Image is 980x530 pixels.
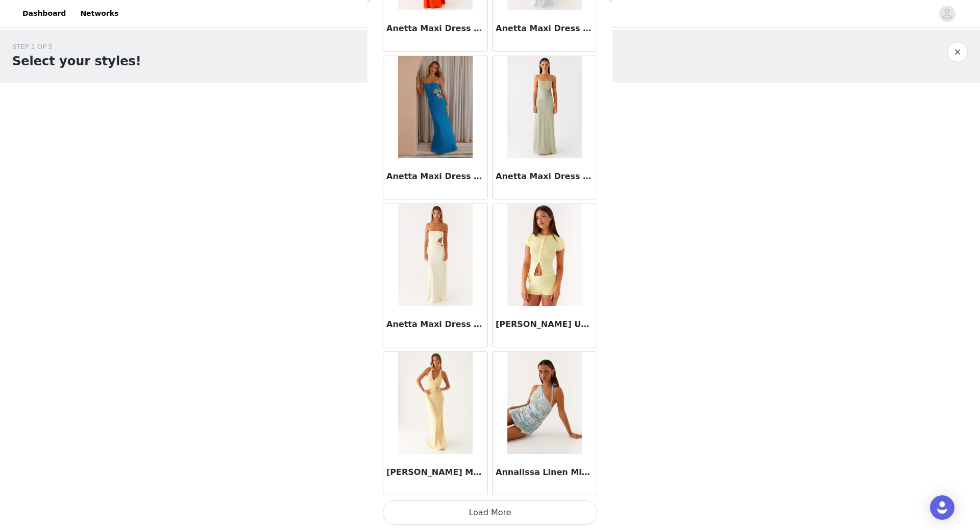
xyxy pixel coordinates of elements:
h3: [PERSON_NAME] Maxi Dress - Yellow [386,466,484,478]
h3: Anetta Maxi Dress - Pale Blue [496,22,594,35]
h3: Anetta Maxi Dress - Sage [496,170,594,183]
h3: Annalissa Linen Mini Dress - Opulent Blue [496,466,594,478]
img: Anetta Maxi Dress - Yellow [398,204,472,306]
h1: Select your styles! [12,52,141,70]
a: Networks [74,2,125,25]
a: Dashboard [16,2,72,25]
div: STEP 1 OF 5 [12,42,141,52]
div: avatar [942,6,952,22]
div: Open Intercom Messenger [930,495,954,520]
img: Annalissa Linen Mini Dress - Opulent Blue [507,352,581,454]
img: Angela Button Up Knit Top - Yellow [507,204,581,306]
img: Anetta Maxi Dress - Sage [507,56,581,158]
h3: Anetta Maxi Dress - Yellow [386,318,484,331]
h3: [PERSON_NAME] Up Knit Top - Yellow [496,318,594,331]
img: Angie Maxi Dress - Yellow [398,352,472,454]
h3: Anetta Maxi Dress - Royal Blue [386,170,484,183]
button: Load More [383,500,597,525]
h3: Anetta Maxi Dress - Orange [386,22,484,35]
img: Anetta Maxi Dress - Royal Blue [398,56,472,158]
